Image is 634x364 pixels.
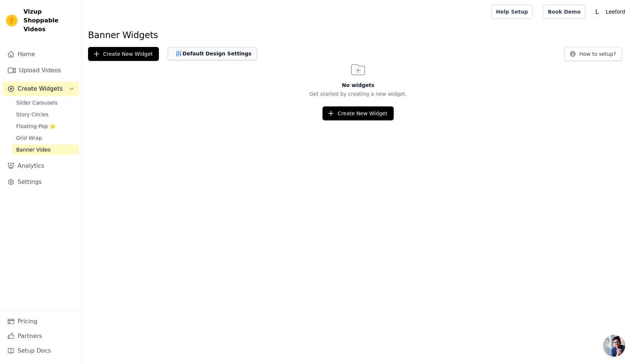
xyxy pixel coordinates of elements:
a: Book Demo [543,5,585,19]
text: L [595,8,599,15]
span: Floating-Pop ⭐ [16,123,56,130]
span: Vizup Shoppable Videos [23,7,76,34]
button: Create Widgets [3,81,79,96]
span: Slider Carousels [16,99,58,106]
p: Get started by creating a new widget. [82,90,634,98]
button: L Leeford [591,5,628,18]
span: Story Circles [16,111,48,118]
a: Slider Carousels [12,98,79,108]
a: Settings [3,175,79,189]
a: How to setup? [564,52,622,59]
button: Create New Widget [88,47,159,61]
a: Analytics [3,159,79,173]
p: Leeford [603,5,628,18]
a: Home [3,47,79,62]
a: Floating-Pop ⭐ [12,121,79,131]
a: Help Setup [491,5,533,19]
h1: Banner Widgets [88,29,628,41]
img: Vizup [6,15,18,26]
span: Grid Wrap [16,134,42,142]
button: Default Design Settings [168,47,257,60]
span: Banner Video [16,146,51,153]
h3: No widgets [82,81,634,89]
div: Open chat [603,335,625,357]
button: How to setup? [564,47,622,61]
a: Banner Video [12,145,79,155]
a: Story Circles [12,109,79,120]
a: Setup Docs [3,343,79,358]
button: Create New Widget [323,106,393,120]
a: Pricing [3,314,79,329]
a: Grid Wrap [12,133,79,143]
a: Upload Videos [3,63,79,78]
a: Partners [3,329,79,343]
span: Create Widgets [18,84,63,93]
